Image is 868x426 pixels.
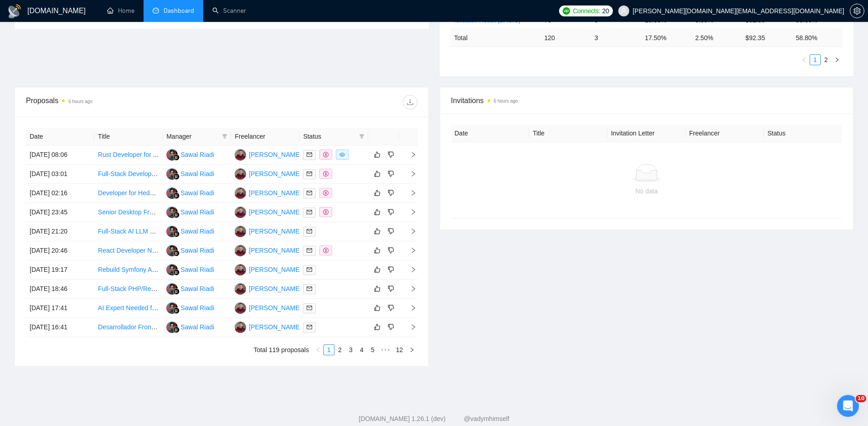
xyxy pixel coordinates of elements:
span: left [315,347,321,353]
a: SRSawal Riadi [166,246,214,254]
span: like [374,323,380,331]
a: Senior Desktop Front‑End / Full‑Stack Developer (Electron or Tauri) for Desktop App [98,208,336,216]
span: 20 [602,6,609,16]
th: Freelancer [686,125,764,142]
span: right [403,286,416,292]
span: Connects: [573,6,600,16]
img: KP [235,264,246,275]
button: like [372,226,383,237]
td: Rebuild Symfony Application [94,260,163,280]
button: download [403,95,417,109]
span: filter [222,134,227,139]
img: gigradar-bm.png [173,192,180,199]
span: dislike [388,266,394,273]
img: SR [166,226,178,237]
button: dislike [385,245,396,256]
button: left [799,54,810,65]
th: Date [451,125,529,142]
span: dislike [388,170,394,177]
a: @vadymhimself [464,415,509,422]
a: Full-Stack PHP/React Developer with Site Reliability & AWS DevOps Expertise [98,285,320,292]
span: dislike [388,285,394,292]
span: right [409,347,415,353]
span: dollar [323,171,329,177]
span: dislike [388,151,394,158]
li: Next Page [406,344,417,355]
a: SRSawal Riadi [166,265,214,273]
img: gigradar-bm.png [173,269,180,275]
td: [DATE] 20:46 [26,241,94,260]
button: dislike [385,226,396,237]
div: Sawal Riadi [180,188,214,198]
a: KP[PERSON_NAME] [235,323,301,330]
span: like [374,189,380,197]
div: Sawal Riadi [180,265,214,275]
td: [DATE] 02:16 [26,184,94,203]
span: mail [307,305,312,311]
span: dislike [388,189,394,197]
img: gigradar-bm.png [173,250,180,256]
div: [PERSON_NAME] [249,322,301,332]
div: [PERSON_NAME] [249,150,301,160]
li: Previous Page [799,54,810,65]
span: like [374,228,380,235]
img: KP [235,283,246,295]
span: dollar [323,248,329,253]
td: Rust Developer for AI Captioning Tool [94,145,163,165]
span: mail [307,267,312,272]
th: Freelancer [231,128,299,145]
li: 2 [334,344,345,355]
a: [DOMAIN_NAME] 1.26.1 (dev) [359,415,446,422]
div: [PERSON_NAME] [249,169,301,179]
li: 5 [367,344,378,355]
a: KP[PERSON_NAME] [235,227,301,234]
a: SRSawal Riadi [166,227,214,234]
img: KP [235,322,246,333]
time: 6 hours ago [494,99,518,104]
div: No data [458,186,835,196]
td: [DATE] 21:20 [26,222,94,241]
span: Status [303,131,355,141]
span: setting [850,7,864,15]
a: Full-Stack AI LLM and Agententic Developer Needed [98,228,247,235]
div: Sawal Riadi [180,226,214,236]
img: gigradar-bm.png [173,212,180,218]
div: Sawal Riadi [180,303,214,313]
div: Proposals [26,95,221,109]
span: right [403,247,416,254]
a: SRSawal Riadi [166,189,214,196]
div: Sawal Riadi [180,207,214,217]
li: 2 [821,54,832,65]
a: homeHome [107,7,134,15]
td: $ 92.35 [742,29,792,47]
span: Invitations [451,95,842,106]
span: like [374,208,380,216]
div: [PERSON_NAME] [249,265,301,275]
span: right [403,228,416,234]
li: 4 [356,344,367,355]
td: 120 [540,29,591,47]
button: like [372,302,383,313]
span: right [403,171,416,177]
li: Next 5 Pages [378,344,393,355]
span: like [374,304,380,312]
td: Developer for Hedge Fund AI Research Workflows [94,184,163,203]
img: gigradar-bm.png [173,173,180,180]
span: dashboard [153,7,159,14]
div: [PERSON_NAME] [249,303,301,313]
span: ••• [378,344,393,355]
span: right [403,305,416,311]
td: Senior Desktop Front‑End / Full‑Stack Developer (Electron or Tauri) for Desktop App [94,203,163,222]
a: React Developer Needed for Figma Design Conversion [98,247,254,254]
a: KP[PERSON_NAME] [235,285,301,292]
th: Title [529,125,607,142]
button: dislike [385,302,396,313]
span: filter [220,130,229,143]
a: Rebuild Symfony Application [98,266,179,273]
a: KP[PERSON_NAME] [235,265,301,273]
th: Date [26,128,94,145]
span: filter [359,134,365,139]
span: download [403,99,417,106]
td: Desarrollador Frontend con skills en diseño gráfico (Next.js, Shadcn/ui, React Query) [94,318,163,337]
button: left [313,344,324,355]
